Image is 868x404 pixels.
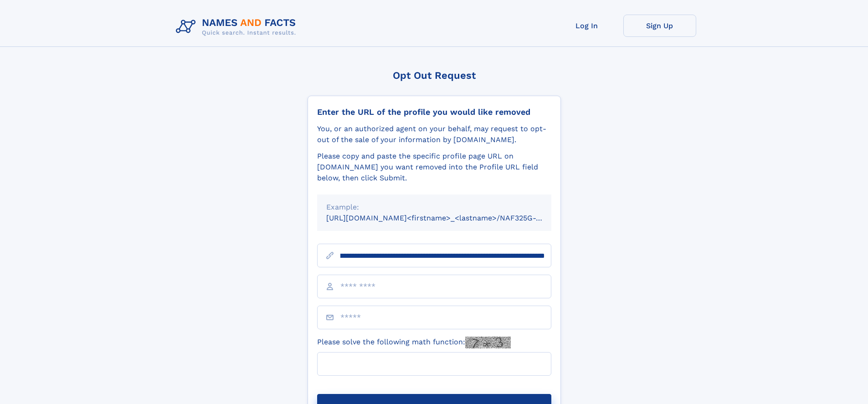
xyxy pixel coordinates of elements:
[326,214,569,222] small: [URL][DOMAIN_NAME]<firstname>_<lastname>/NAF325G-xxxxxxxx
[317,151,551,184] div: Please copy and paste the specific profile page URL on [DOMAIN_NAME] you want removed into the Pr...
[317,107,551,117] div: Enter the URL of the profile you would like removed
[172,15,303,39] img: Logo Names and Facts
[317,123,551,145] div: You, or an authorized agent on your behalf, may request to opt-out of the sale of your informatio...
[550,15,623,37] a: Log In
[326,202,542,213] div: Example:
[308,70,561,81] div: Opt Out Request
[317,337,511,348] label: Please solve the following math function:
[623,15,696,37] a: Sign Up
